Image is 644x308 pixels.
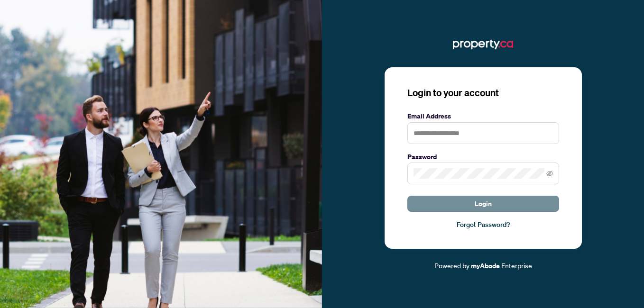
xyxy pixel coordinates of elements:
label: Email Address [407,111,559,121]
span: eye-invisible [546,170,553,177]
img: ma-logo [453,37,513,52]
span: Enterprise [501,261,532,270]
span: Powered by [434,261,469,270]
button: Login [407,196,559,212]
a: myAbode [471,261,500,271]
label: Password [407,152,559,162]
h3: Login to your account [407,86,559,100]
span: Login [475,196,492,211]
a: Forgot Password? [407,219,559,230]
